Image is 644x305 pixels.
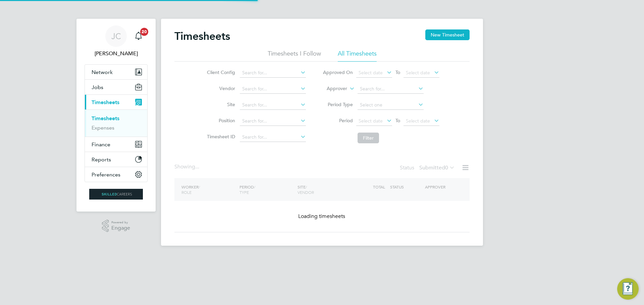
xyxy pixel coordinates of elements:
span: JC [111,32,121,41]
input: Search for... [240,117,306,126]
div: Timesheets [85,109,147,137]
span: Jobs [92,84,103,90]
input: Search for... [358,84,424,94]
input: Search for... [240,133,306,142]
span: Preferences [92,171,120,178]
label: Submitted [419,164,455,171]
span: Finance [92,141,110,148]
span: Select date [406,70,430,76]
li: All Timesheets [338,50,377,62]
button: Reports [85,152,147,167]
span: Select date [406,118,430,124]
a: Expenses [92,125,114,131]
button: Engage Resource Center [617,278,639,300]
label: Client Config [205,69,235,75]
span: Timesheets [92,99,119,105]
li: Timesheets I Follow [268,50,321,62]
span: Select date [359,118,383,124]
label: Period Type [323,101,353,107]
span: 0 [445,164,448,171]
a: 20 [132,25,145,47]
span: Engage [111,225,130,231]
button: Jobs [85,80,147,94]
label: Approver [317,85,347,92]
span: To [393,116,402,125]
input: Search for... [240,100,306,110]
label: Approved On [323,69,353,75]
label: Vendor [205,85,235,91]
button: New Timesheet [425,29,470,40]
label: Position [205,118,235,124]
button: Preferences [85,167,147,182]
button: Network [85,65,147,79]
a: JC[PERSON_NAME] [85,25,148,58]
a: Timesheets [92,115,119,122]
label: Timesheet ID [205,134,235,140]
button: Finance [85,137,147,152]
nav: Main navigation [76,19,156,212]
a: Go to home page [85,189,148,200]
button: Timesheets [85,95,147,109]
span: Reports [92,156,111,163]
span: 20 [140,28,148,36]
span: Network [92,69,113,75]
a: Powered byEngage [102,220,130,232]
div: Status [400,163,456,173]
span: To [393,68,402,77]
input: Select one [358,100,424,110]
span: ... [195,163,199,170]
span: Select date [359,70,383,76]
input: Search for... [240,84,306,94]
button: Filter [358,133,379,143]
h2: Timesheets [174,29,230,43]
div: Showing [174,163,201,170]
label: Period [323,118,353,124]
span: Powered by [111,220,130,225]
input: Search for... [240,68,306,78]
label: Site [205,101,235,107]
span: James Croom [85,50,148,58]
img: skilledcareers-logo-retina.png [89,189,143,200]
